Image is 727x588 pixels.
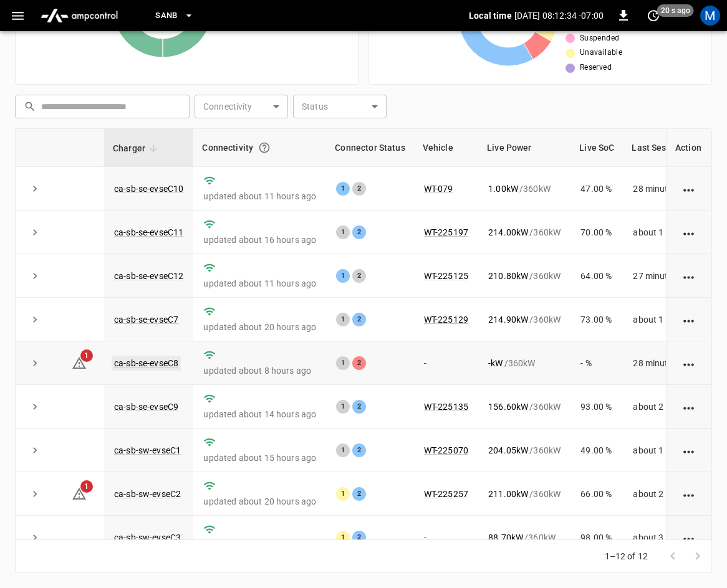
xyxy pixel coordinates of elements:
[352,531,366,544] div: 2
[681,531,697,544] div: action cell options
[150,4,199,28] button: SanB
[488,444,528,457] p: 204.05 kW
[488,226,561,239] div: / 360 kW
[203,539,316,551] p: updated about 20 hours ago
[72,358,87,367] a: 1
[623,167,716,211] td: 28 minutes ago
[424,184,453,194] a: WT-079
[681,313,697,326] div: action cell options
[424,315,468,325] a: WT-225129
[352,313,366,326] div: 2
[623,429,716,472] td: about 1 hour ago
[571,516,623,559] td: 98.00 %
[253,136,276,159] button: Connection between the charger and our software.
[571,211,623,254] td: 70.00 %
[114,533,181,543] a: ca-sb-sw-evseC3
[326,129,413,167] th: Connector Status
[80,349,93,362] span: 1
[488,401,528,413] p: 156.60 kW
[352,487,366,501] div: 2
[203,408,316,420] p: updated about 14 hours ago
[488,444,561,457] div: / 360 kW
[203,452,316,464] p: updated about 15 hours ago
[336,225,350,239] div: 1
[114,402,178,412] a: ca-sb-se-evseC9
[514,9,604,22] p: [DATE] 08:12:34 -07:00
[488,488,561,500] div: / 360 kW
[336,443,350,457] div: 1
[488,183,561,195] div: / 360 kW
[605,550,648,562] p: 1–12 of 12
[571,167,623,211] td: 47.00 %
[571,429,623,472] td: 49.00 %
[580,62,612,74] span: Reserved
[623,129,716,167] th: Last Session
[203,364,316,377] p: updated about 8 hours ago
[352,225,366,239] div: 2
[203,495,316,508] p: updated about 20 hours ago
[623,472,716,516] td: about 2 hours ago
[623,298,716,341] td: about 1 hour ago
[352,443,366,457] div: 2
[114,271,183,281] a: ca-sb-se-evseC12
[114,445,181,455] a: ca-sb-sw-evseC1
[336,182,350,196] div: 1
[26,223,44,242] button: expand row
[203,277,316,290] p: updated about 11 hours ago
[488,357,561,369] div: / 360 kW
[623,254,716,298] td: 27 minutes ago
[424,271,468,281] a: WT-225125
[469,9,512,22] p: Local time
[681,357,697,369] div: action cell options
[113,141,161,156] span: Charger
[336,531,350,544] div: 1
[203,234,316,246] p: updated about 16 hours ago
[488,401,561,413] div: / 360 kW
[478,129,571,167] th: Live Power
[26,441,44,460] button: expand row
[336,400,350,414] div: 1
[488,226,528,239] p: 214.00 kW
[352,269,366,283] div: 2
[488,313,561,326] div: / 360 kW
[414,341,478,385] td: -
[26,267,44,285] button: expand row
[414,516,478,559] td: -
[681,444,697,457] div: action cell options
[623,385,716,429] td: about 2 hours ago
[488,313,528,326] p: 214.90 kW
[488,270,528,282] p: 210.80 kW
[26,310,44,329] button: expand row
[666,129,711,167] th: Action
[414,129,478,167] th: Vehicle
[571,254,623,298] td: 64.00 %
[203,321,316,333] p: updated about 20 hours ago
[571,341,623,385] td: - %
[571,129,623,167] th: Live SoC
[424,445,468,455] a: WT-225070
[488,488,528,500] p: 211.00 kW
[26,397,44,416] button: expand row
[681,488,697,500] div: action cell options
[203,190,316,202] p: updated about 11 hours ago
[112,356,181,371] a: ca-sb-se-evseC8
[114,184,183,194] a: ca-sb-se-evseC10
[681,183,697,195] div: action cell options
[681,226,697,239] div: action cell options
[488,183,518,195] p: 1.00 kW
[643,6,663,26] button: set refresh interval
[114,315,178,325] a: ca-sb-se-evseC7
[488,531,561,544] div: / 360 kW
[26,179,44,198] button: expand row
[681,270,697,282] div: action cell options
[336,313,350,326] div: 1
[424,227,468,237] a: WT-225197
[681,401,697,413] div: action cell options
[657,4,694,17] span: 20 s ago
[488,531,523,544] p: 88.70 kW
[580,32,620,45] span: Suspended
[202,136,317,159] div: Connectivity
[80,480,93,493] span: 1
[623,211,716,254] td: about 1 hour ago
[26,485,44,503] button: expand row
